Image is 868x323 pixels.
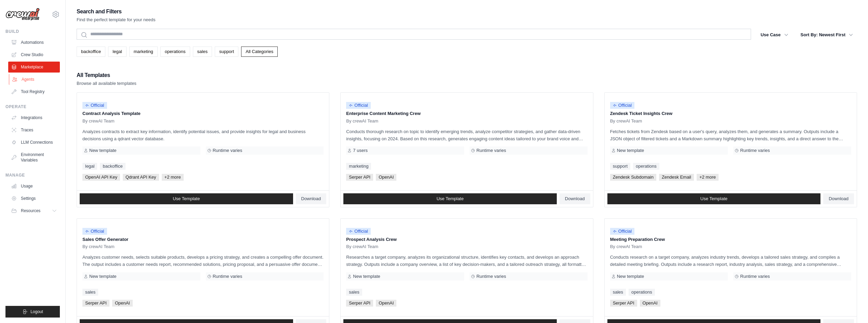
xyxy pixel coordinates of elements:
a: Environment Variables [8,149,60,166]
h2: Search and Filters [77,7,156,16]
h2: All Templates [77,70,136,80]
a: operations [160,47,190,57]
p: Prospect Analysis Crew [346,236,587,243]
span: Serper API [346,300,373,307]
p: Sales Offer Generator [82,236,324,243]
span: Official [82,102,107,109]
span: Serper API [610,300,637,307]
p: Find the perfect template for your needs [77,16,156,23]
a: Use Template [607,193,821,204]
span: Download [301,196,321,202]
p: Conducts research on a target company, analyzes industry trends, develops a tailored sales strate... [610,254,851,268]
img: Logo [5,8,40,21]
span: Official [610,228,635,235]
span: Runtime varies [476,274,506,279]
span: By crewAI Team [82,118,115,124]
span: 7 users [353,148,368,153]
button: Logout [5,306,60,318]
span: Download [829,196,849,202]
p: Zendesk Ticket Insights Crew [610,110,851,117]
a: Marketplace [8,62,60,73]
span: Official [610,102,635,109]
span: Use Template [436,196,463,202]
span: New template [89,148,116,153]
a: Agents [9,74,61,85]
a: operations [629,289,655,296]
span: By crewAI Team [610,118,642,124]
span: By crewAI Team [610,244,642,249]
span: Runtime varies [740,148,770,153]
div: Build [5,29,60,34]
p: Contract Analysis Template [82,110,324,117]
a: Tool Registry [8,86,60,97]
p: Meeting Preparation Crew [610,236,851,243]
p: Researches a target company, analyzes its organizational structure, identifies key contacts, and ... [346,254,587,268]
div: Manage [5,172,60,178]
a: Settings [8,193,60,204]
span: OpenAI API Key [82,174,120,181]
a: support [610,163,630,170]
div: Operate [5,104,60,109]
button: Sort By: Newest First [797,29,857,41]
a: Usage [8,181,60,192]
a: LLM Connections [8,137,60,148]
span: OpenAI [376,300,396,307]
a: Automations [8,37,60,48]
span: Runtime varies [740,274,770,279]
a: marketing [346,163,371,170]
span: Official [82,228,107,235]
button: Resources [8,205,60,216]
a: Crew Studio [8,49,60,60]
span: By crewAI Team [346,244,378,249]
span: Use Template [700,196,727,202]
p: Browse all available templates [77,80,136,87]
span: Runtime varies [213,148,242,153]
span: +2 more [697,174,719,181]
span: Zendesk Email [659,174,694,181]
a: Traces [8,125,60,135]
span: OpenAI [640,300,660,307]
a: backoffice [100,163,125,170]
a: Integrations [8,112,60,123]
span: Runtime varies [476,148,506,153]
p: Fetches tickets from Zendesk based on a user's query, analyzes them, and generates a summary. Out... [610,128,851,142]
a: sales [610,289,626,296]
a: sales [193,47,212,57]
a: backoffice [77,47,105,57]
button: Use Case [757,29,792,41]
span: New template [617,274,644,279]
span: New template [617,148,644,153]
a: Download [560,193,590,204]
span: By crewAI Team [82,244,115,249]
span: Resources [21,208,40,214]
p: Analyzes customer needs, selects suitable products, develops a pricing strategy, and creates a co... [82,254,324,268]
span: Official [346,102,371,109]
a: sales [346,289,362,296]
span: Logout [30,309,43,314]
span: Serper API [82,300,109,307]
span: Official [346,228,371,235]
a: legal [108,47,126,57]
p: Conducts thorough research on topic to identify emerging trends, analyze competitor strategies, a... [346,128,587,142]
span: Download [565,196,585,202]
span: Use Template [173,196,200,202]
span: New template [353,274,380,279]
span: Qdrant API Key [123,174,159,181]
a: Download [296,193,327,204]
span: +2 more [162,174,184,181]
span: Zendesk Subdomain [610,174,656,181]
p: Enterprise Content Marketing Crew [346,110,587,117]
span: Runtime varies [213,274,242,279]
span: Serper API [346,174,373,181]
a: Use Template [80,193,293,204]
a: marketing [129,47,158,57]
a: support [215,47,238,57]
span: By crewAI Team [346,118,378,124]
p: Analyzes contracts to extract key information, identify potential issues, and provide insights fo... [82,128,324,142]
a: All Categories [241,47,278,57]
a: Use Template [343,193,557,204]
a: operations [633,163,659,170]
a: legal [82,163,97,170]
a: Download [823,193,854,204]
span: New template [89,274,116,279]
